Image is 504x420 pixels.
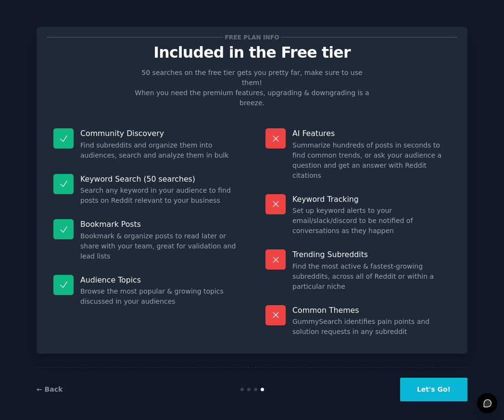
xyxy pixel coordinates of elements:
dd: Search any keyword in your audience to find posts on Reddit relevant to your business [80,185,239,206]
dd: Find subreddits and organize them into audiences, search and analyze them in bulk [80,140,239,161]
button: Let's Go! [400,378,467,401]
span: Free plan info [223,32,281,42]
p: Bookmark Posts [80,219,239,229]
p: Audience Topics [80,275,239,285]
dd: GummySearch identifies pain points and solution requests in any subreddit [292,317,451,337]
dd: Set up keyword alerts to your email/slack/discord to be notified of conversations as they happen [292,206,451,236]
p: AI Features [292,128,451,138]
a: ← Back [37,385,63,393]
p: Included in the Free tier [47,44,457,61]
dd: Summarize hundreds of posts in seconds to find common trends, or ask your audience a question and... [292,140,451,181]
p: Keyword Tracking [292,194,451,204]
p: 50 searches on the free tier gets you pretty far, make sure to use them! When you need the premiu... [131,68,373,108]
p: Keyword Search (50 searches) [80,174,239,184]
p: Community Discovery [80,128,239,138]
p: Trending Subreddits [292,249,451,259]
dd: Browse the most popular & growing topics discussed in your audiences [80,286,239,307]
dd: Find the most active & fastest-growing subreddits, across all of Reddit or within a particular niche [292,261,451,292]
dd: Bookmark & organize posts to read later or share with your team, great for validation and lead lists [80,231,239,261]
p: Common Themes [292,305,451,315]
